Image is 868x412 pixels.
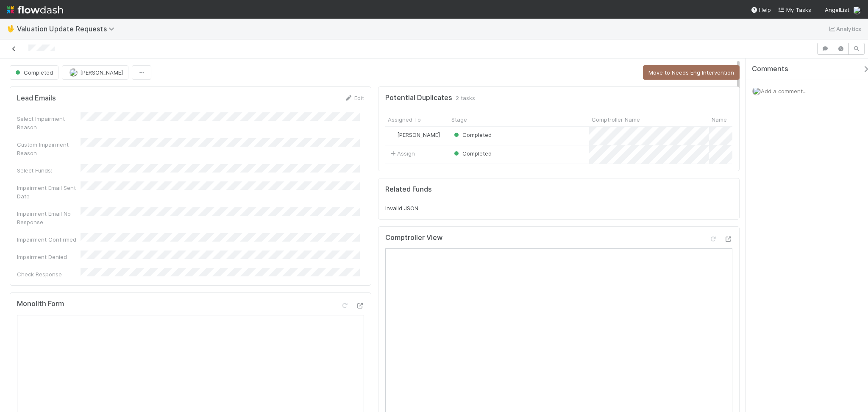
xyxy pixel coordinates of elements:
div: [PERSON_NAME] [389,131,440,139]
span: [PERSON_NAME] [80,69,123,76]
div: Impairment Email No Response [17,209,81,226]
div: Invalid JSON. [385,204,732,212]
span: [PERSON_NAME] [397,131,440,138]
span: 🖖 [7,25,15,32]
div: Completed [452,131,492,139]
button: Completed [10,65,58,80]
img: avatar_d8fc9ee4-bd1b-4062-a2a8-84feb2d97839.png [752,87,761,95]
h5: Monolith Form [17,300,64,308]
img: avatar_d8fc9ee4-bd1b-4062-a2a8-84feb2d97839.png [853,6,861,14]
div: Custom Impairment Reason [17,140,81,157]
span: Comments [752,65,788,73]
div: Check Response [17,270,81,278]
div: Impairment Denied [17,253,81,261]
div: Select Impairment Reason [17,114,81,131]
img: logo-inverted-e16ddd16eac7371096b0.svg [7,3,63,17]
div: Select Funds: [17,166,81,175]
span: Completed [452,150,492,157]
div: Completed [452,149,492,158]
a: Edit [344,95,364,101]
h5: Potential Duplicates [385,94,452,102]
span: Valuation Update Requests [17,25,119,33]
h5: Related Funds [385,185,432,194]
span: 2 tasks [456,94,475,102]
span: Assign [389,149,415,158]
div: Impairment Confirmed [17,235,81,244]
span: Assigned To [388,115,421,124]
span: My Tasks [778,6,811,13]
div: Impairment Email Sent Date [17,184,81,200]
h5: Comptroller View [385,234,442,242]
span: Stage [451,115,467,124]
img: avatar_d8fc9ee4-bd1b-4062-a2a8-84feb2d97839.png [69,68,78,77]
a: Analytics [828,24,861,34]
span: AngelList [825,6,849,13]
span: Name [712,115,727,124]
div: Help [751,6,771,14]
span: Comptroller Name [592,115,640,124]
span: Completed [452,131,492,138]
span: Completed [14,69,53,76]
img: avatar_d8fc9ee4-bd1b-4062-a2a8-84feb2d97839.png [389,131,396,138]
button: Move to Needs Eng Intervention [643,65,740,80]
h5: Lead Emails [17,94,56,103]
a: My Tasks [778,6,811,14]
button: [PERSON_NAME] [62,65,128,80]
span: Add a comment... [761,88,807,95]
